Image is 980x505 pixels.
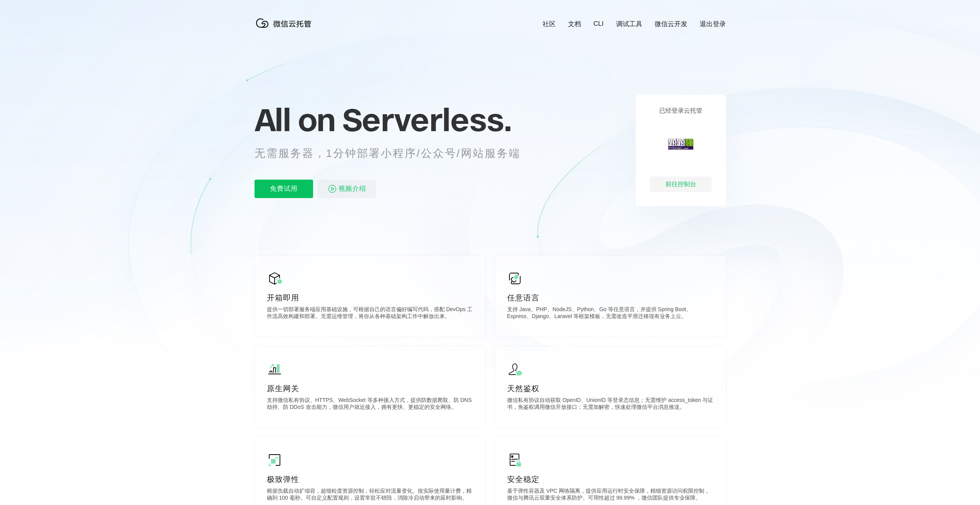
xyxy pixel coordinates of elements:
p: 根据负载自动扩缩容，超细粒度资源控制，轻松应对流量变化。按实际使用量计费，精确到 100 毫秒。可自定义配置规则，设置常驻不销毁，消除冷启动带来的延时影响。 [267,488,473,503]
div: 前往控制台 [650,177,712,192]
p: 提供一切部署服务端应用基础设施，可根据自己的语言偏好编写代码，搭配 DevOps 工作流高效构建和部署。无需运维管理，将你从各种基础架构工作中解放出来。 [267,306,473,322]
p: 天然鉴权 [507,383,714,394]
p: 极致弹性 [267,474,473,485]
span: 视频介绍 [338,180,366,198]
a: 调试工具 [616,20,642,28]
span: Serverless. [342,100,511,139]
p: 微信私有协议自动获取 OpenID、UnionID 等登录态信息；无需维护 access_token 与证书，免鉴权调用微信开放接口；无需加解密，快速处理微信平台消息推送。 [507,397,714,412]
p: 支持微信私有协议、HTTPS、WebSocket 等多种接入方式，提供防数据爬取、防 DNS 劫持、防 DDoS 攻击能力，微信用户就近接入，拥有更快、更稳定的安全网络。 [267,397,473,412]
img: video_play.svg [328,184,337,193]
a: 退出登录 [700,20,726,28]
p: 无需服务器，1分钟部署小程序/公众号/网站服务端 [255,146,535,161]
p: 免费试用 [255,180,313,198]
p: 安全稳定 [507,474,714,485]
p: 基于弹性容器及 VPC 网络隔离，提供应用运行时安全保障，精细资源访问权限控制，微信与腾讯云双重安全体系防护。可用性超过 99.99% ，微信团队提供专业保障。 [507,488,714,503]
a: CLI [593,20,603,28]
p: 原生网关 [267,383,473,394]
img: 微信云托管 [255,15,316,31]
span: All on [255,100,335,139]
p: 任意语言 [507,292,714,303]
p: 支持 Java、PHP、NodeJS、Python、Go 等任意语言，并提供 Spring Boot、Express、Django、Laravel 等框架模板，无需改造平滑迁移现有业务上云。 [507,306,714,322]
a: 微信云开发 [655,20,687,28]
p: 已经登录云托管 [659,107,702,115]
a: 社区 [543,20,556,28]
p: 开箱即用 [267,292,473,303]
a: 微信云托管 [255,25,316,32]
a: 文档 [568,20,581,28]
